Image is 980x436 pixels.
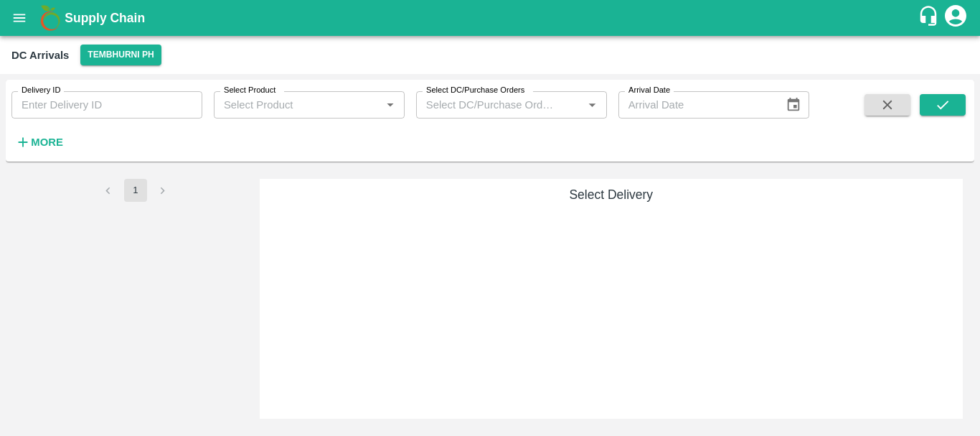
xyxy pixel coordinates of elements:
[628,85,670,96] label: Arrival Date
[224,85,275,96] label: Select Product
[218,96,377,114] input: Select Product
[36,4,65,32] img: logo
[583,96,601,114] button: Open
[426,85,524,96] label: Select DC/Purchase Orders
[124,179,147,202] button: page 1
[918,5,943,31] div: customer-support
[381,96,400,114] button: Open
[618,91,775,119] input: Arrival Date
[420,96,560,114] input: Select DC/Purchase Orders
[80,45,161,65] button: Select DC
[3,1,36,34] button: open drawer
[65,8,918,28] a: Supply Chain
[780,91,807,119] button: Choose date
[22,85,60,96] label: Delivery ID
[11,130,67,154] button: More
[11,91,202,119] input: Enter Delivery ID
[95,179,176,202] nav: pagination navigation
[265,185,958,205] h6: Select Delivery
[65,11,145,25] b: Supply Chain
[31,136,63,148] strong: More
[11,46,69,65] div: DC Arrivals
[943,3,969,33] div: account of current user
